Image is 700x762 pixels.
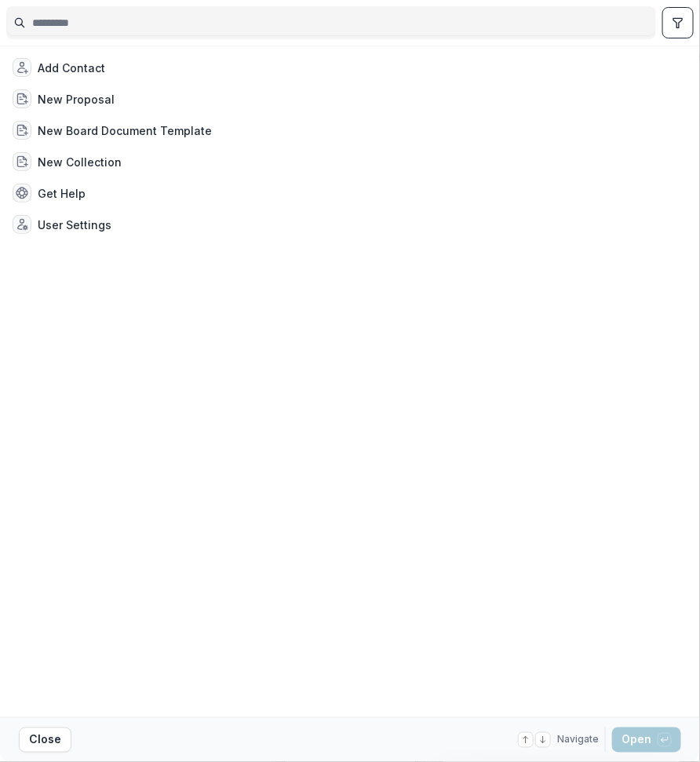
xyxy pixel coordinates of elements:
span: Navigate [557,733,599,747]
div: Add Contact [38,60,105,76]
div: Get Help [38,185,86,202]
div: New Board Document Template [38,122,212,139]
button: toggle filters [662,7,694,38]
button: Close [19,727,71,753]
button: Open [612,727,681,753]
div: New Collection [38,154,122,170]
div: User Settings [38,217,111,233]
div: New Proposal [38,91,115,108]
